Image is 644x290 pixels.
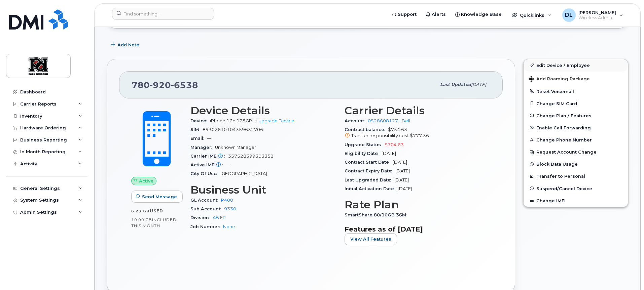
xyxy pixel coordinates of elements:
[131,209,150,213] span: 6.23 GB
[520,12,544,18] span: Quicklinks
[190,105,336,117] h3: Device Details
[351,133,408,138] span: Transfer responsibility cost
[524,146,628,158] button: Request Account Change
[213,215,226,220] a: AB FP
[461,11,502,18] span: Knowledge Base
[524,182,628,195] button: Suspend/Cancel Device
[190,118,210,123] span: Device
[524,122,628,134] button: Enable Call Forwarding
[150,80,171,90] span: 920
[387,8,421,21] a: Support
[385,142,404,147] span: $704.63
[224,206,236,211] a: 9330
[345,233,397,245] button: View All Features
[190,145,215,150] span: Manager
[345,151,382,156] span: Eligibility Date
[226,162,230,167] span: —
[190,215,213,220] span: Division
[345,118,368,123] span: Account
[451,8,506,21] a: Knowledge Base
[131,217,177,228] span: included this month
[190,154,228,159] span: Carrier IMEI
[524,85,628,97] button: Reset Voicemail
[345,212,410,217] span: SmartShare 80/10GB 36M
[394,177,409,182] span: [DATE]
[190,171,220,176] span: City Of Use
[578,10,616,15] span: [PERSON_NAME]
[203,127,263,132] span: 89302610104359632706
[190,206,224,211] span: Sub Account
[398,186,412,191] span: [DATE]
[345,199,491,211] h3: Rate Plan
[524,110,628,122] button: Change Plan / Features
[393,160,407,165] span: [DATE]
[150,208,163,213] span: used
[536,113,592,118] span: Change Plan / Features
[536,186,592,191] span: Suspend/Cancel Device
[139,178,153,184] span: Active
[190,162,226,167] span: Active IMEI
[524,134,628,146] button: Change Phone Number
[132,80,198,90] span: 780
[190,198,221,203] span: GL Account
[171,80,198,90] span: 6538
[345,186,398,191] span: Initial Activation Date
[440,82,471,87] span: Last updated
[524,195,628,207] button: Change IMEI
[345,105,491,117] h3: Carrier Details
[228,154,274,159] span: 357528399303352
[368,118,410,123] a: 0528608127 - Bell
[345,127,491,139] span: $754.63
[529,76,590,83] span: Add Roaming Package
[536,125,591,130] span: Enable Call Forwarding
[190,184,336,196] h3: Business Unit
[345,177,394,182] span: Last Upgraded Date
[107,39,145,51] button: Add Note
[210,118,252,123] span: iPhone 16e 128GB
[190,136,207,141] span: Email
[398,11,417,18] span: Support
[524,72,628,85] button: Add Roaming Package
[565,11,573,19] span: DL
[255,118,294,123] a: + Upgrade Device
[507,8,556,22] div: Quicklinks
[345,225,491,233] h3: Features as of [DATE]
[221,198,233,203] a: P400
[578,15,616,20] span: Wireless Admin
[524,97,628,110] button: Change SIM Card
[117,42,139,48] span: Add Note
[524,59,628,71] a: Edit Device / Employee
[190,127,203,132] span: SIM
[524,170,628,182] button: Transfer to Personal
[471,82,486,87] span: [DATE]
[220,171,267,176] span: [GEOGRAPHIC_DATA]
[190,224,223,229] span: Job Number
[131,191,183,203] button: Send Message
[410,133,429,138] span: $777.36
[558,8,628,22] div: Dennis Luong
[615,261,639,285] iframe: Messenger Launcher
[432,11,446,18] span: Alerts
[421,8,451,21] a: Alerts
[207,136,211,141] span: —
[345,127,388,132] span: Contract balance
[142,194,177,200] span: Send Message
[345,160,393,165] span: Contract Start Date
[112,8,214,20] input: Find something...
[395,168,410,173] span: [DATE]
[345,168,395,173] span: Contract Expiry Date
[524,158,628,170] button: Block Data Usage
[350,236,391,242] span: View All Features
[382,151,396,156] span: [DATE]
[345,142,385,147] span: Upgrade Status
[131,217,152,222] span: 10.00 GB
[215,145,256,150] span: Unknown Manager
[223,224,235,229] a: None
